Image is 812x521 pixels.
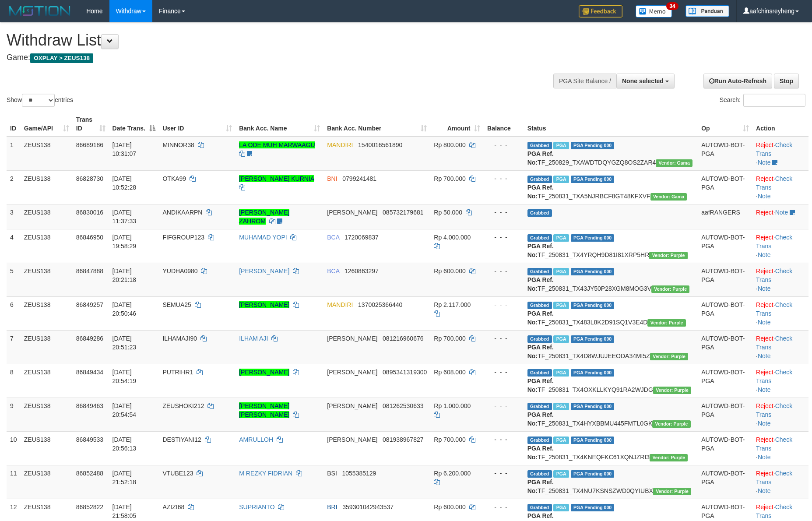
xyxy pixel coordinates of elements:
a: Note [758,352,771,359]
span: PGA Pending [571,234,615,242]
span: DESTIYANI12 [162,436,201,443]
td: · · [752,465,808,499]
a: Reject [756,335,773,342]
a: [PERSON_NAME] [PERSON_NAME] [239,402,289,418]
a: Note [758,251,771,258]
span: [DATE] 20:54:54 [112,402,137,418]
td: TF_250831_TX4KNEQFKC61XQNJZRI3 [524,431,698,465]
span: [DATE] 21:52:18 [112,470,137,486]
a: Check Trans [756,175,792,191]
span: Marked by aafRornrotha [553,335,569,343]
td: AUTOWD-BOT-PGA [698,431,752,465]
div: - - - [487,233,520,242]
span: [DATE] 10:31:07 [112,141,137,157]
th: Op: activate to sort column ascending [698,112,752,137]
span: [DATE] 20:51:23 [112,335,137,351]
td: ZEUS138 [21,465,73,499]
img: Feedback.jpg [579,5,622,18]
span: 86852822 [76,503,103,510]
input: Search: [743,94,805,107]
span: Grabbed [527,504,552,511]
span: Marked by aafsreyleap [553,302,569,309]
span: Vendor URL: https://trx4.1velocity.biz [650,353,688,360]
div: PGA Site Balance / [553,74,616,88]
td: TF_250831_TX4D8WJUJEEODA34MI5Z [524,330,698,364]
td: · · [752,263,808,296]
span: 86849257 [76,301,103,308]
span: 86849463 [76,402,103,409]
a: Reject [756,141,773,148]
span: YUDHA0980 [162,268,197,275]
span: FIFGROUP123 [162,234,204,241]
span: MANDIRI [327,141,353,148]
td: TF_250829_TXAWDTDQYGZQ8OS2ZAR4 [524,137,698,171]
span: ZEUSHOKI212 [162,402,204,409]
td: AUTOWD-BOT-PGA [698,465,752,499]
span: Rp 2.117.000 [434,301,471,308]
span: PGA Pending [571,437,615,444]
a: Check Trans [756,503,792,519]
span: Copy 0895341319300 to clipboard [383,369,427,376]
span: Grabbed [527,209,552,217]
span: Rp 700.000 [434,436,465,443]
a: [PERSON_NAME] KURNIA [239,175,314,182]
a: [PERSON_NAME] [239,268,289,275]
span: Copy 1260863297 to clipboard [344,268,379,275]
td: AUTOWD-BOT-PGA [698,398,752,431]
td: ZEUS138 [21,170,73,204]
span: 86849434 [76,369,103,376]
div: - - - [487,503,520,511]
span: [PERSON_NAME] [327,209,377,216]
span: Rp 608.000 [434,369,465,376]
a: [PERSON_NAME] [239,301,289,308]
span: Marked by aafnoeunsreypich [553,268,569,275]
td: TF_250831_TXA5NJRBCF8GT48KFXVF [524,170,698,204]
a: SUPRIANTO [239,503,274,510]
span: Rp 700.000 [434,335,465,342]
span: Copy 1055385129 to clipboard [342,470,376,477]
td: · · [752,296,808,330]
span: Grabbed [527,369,552,377]
a: Reject [756,268,773,275]
a: Check Trans [756,335,792,351]
span: Grabbed [527,268,552,275]
td: TF_250831_TX43JY50P28XGM8MOG3V [524,263,698,296]
a: Reject [756,209,773,216]
b: PGA Ref. No: [527,276,554,292]
span: Copy 1720069837 to clipboard [344,234,379,241]
a: Reject [756,470,773,477]
span: MANDIRI [327,301,353,308]
a: Reject [756,175,773,182]
span: Copy 081938967827 to clipboard [383,436,423,443]
span: [DATE] 10:52:28 [112,175,137,191]
span: Rp 600.000 [434,503,465,510]
span: PGA Pending [571,369,615,377]
td: 5 [7,263,21,296]
span: Vendor URL: https://trx4.1velocity.biz [652,420,690,428]
a: Note [758,454,771,461]
th: User ID: activate to sort column ascending [159,112,236,137]
th: Amount: activate to sort column ascending [430,112,483,137]
span: Copy 0799241481 to clipboard [342,175,376,182]
td: 10 [7,431,21,465]
th: Status [524,112,698,137]
b: PGA Ref. No: [527,243,554,258]
td: 3 [7,204,21,229]
span: Marked by aafnoeunsreypich [553,234,569,242]
td: 4 [7,229,21,263]
b: PGA Ref. No: [527,184,554,200]
span: Vendor URL: https://trx4.1velocity.biz [651,285,689,293]
td: AUTOWD-BOT-PGA [698,296,752,330]
td: 6 [7,296,21,330]
span: Grabbed [527,470,552,478]
td: TF_250831_TX4NU7KSNSZWD0QYIUBX [524,465,698,499]
td: 1 [7,137,21,171]
td: AUTOWD-BOT-PGA [698,229,752,263]
td: aafRANGERS [698,204,752,229]
td: ZEUS138 [21,330,73,364]
span: Copy 081216960676 to clipboard [383,335,423,342]
span: Grabbed [527,403,552,410]
a: Check Trans [756,301,792,317]
span: PGA Pending [571,403,615,410]
a: Note [758,193,771,200]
